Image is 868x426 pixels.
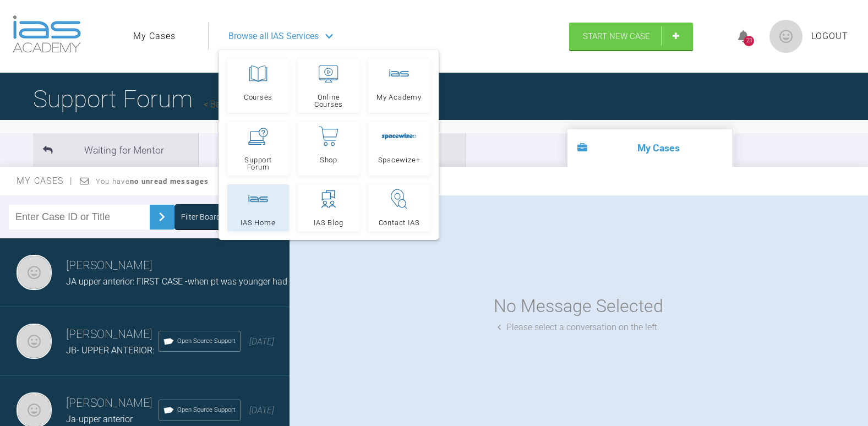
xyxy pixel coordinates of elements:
span: Browse all IAS Services [228,29,319,43]
strong: no unread messages [130,177,209,185]
div: Filter Boards: All [181,211,234,223]
span: Start New Case [583,31,650,41]
span: Open Source Support [177,405,236,415]
h3: [PERSON_NAME] [66,325,159,344]
img: Naila Nehal [17,324,52,359]
div: No Message Selected [494,292,663,320]
span: Shop [320,156,337,163]
h3: [PERSON_NAME] [66,394,159,413]
img: Naila Nehal [17,255,52,290]
a: Back to Home [204,99,264,110]
span: Support Forum [232,156,284,171]
span: Open Source Support [177,336,236,346]
span: You have [96,177,209,185]
span: Ja-upper anterior [66,414,133,424]
a: Courses [227,59,289,113]
a: Start New Case [569,23,693,50]
input: Enter Case ID or Title [9,205,150,230]
span: [DATE] [249,336,274,347]
span: My Cases [17,176,73,186]
h1: Support Forum [33,80,264,118]
li: Waiting for Mentor [33,133,198,167]
div: Please select a conversation on the left. [498,320,659,335]
span: IAS Blog [314,219,343,226]
a: Support Forum [227,122,289,176]
span: Courses [244,94,272,101]
a: Online Courses [298,59,359,113]
img: profile.png [769,20,803,53]
a: My Cases [133,29,176,43]
a: Contact IAS [368,184,430,231]
span: My Academy [376,94,422,101]
a: IAS Home [227,184,289,231]
a: My Academy [368,59,430,113]
img: chevronRight.28bd32b0.svg [153,208,171,226]
span: Spacewize+ [378,156,421,163]
a: Logout [811,29,848,43]
img: logo-light.3e3ef733.png [13,15,81,53]
span: [DATE] [249,405,274,416]
li: My Cases [567,129,733,167]
a: IAS Blog [298,184,359,231]
span: JB- UPPER ANTERIOR: [66,345,154,356]
a: Shop [298,122,359,176]
span: IAS Home [241,219,275,226]
div: 23 [744,36,754,46]
span: Online Courses [303,94,354,108]
span: Contact IAS [379,219,420,226]
a: Spacewize+ [368,122,430,176]
li: Completed Cases [301,133,466,167]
